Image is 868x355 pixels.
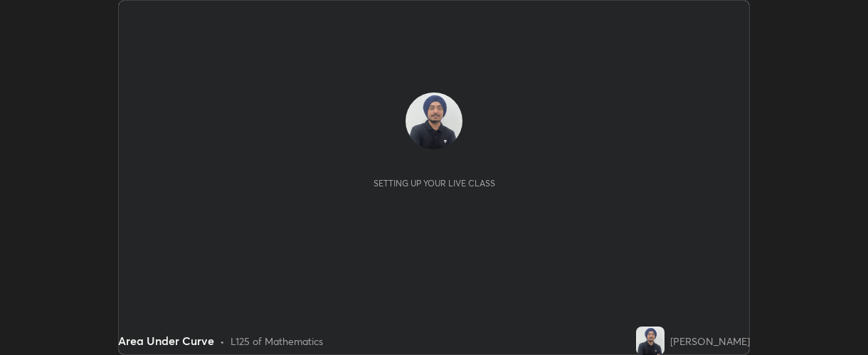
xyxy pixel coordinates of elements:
div: L125 of Mathematics [231,334,323,349]
div: • [220,334,225,349]
div: Setting up your live class [374,178,495,189]
div: [PERSON_NAME] [670,334,750,349]
img: c630c694a5fb4b0a83fabb927f8589e5.jpg [636,327,665,355]
div: Area Under Curve [118,332,214,349]
img: c630c694a5fb4b0a83fabb927f8589e5.jpg [406,92,462,149]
